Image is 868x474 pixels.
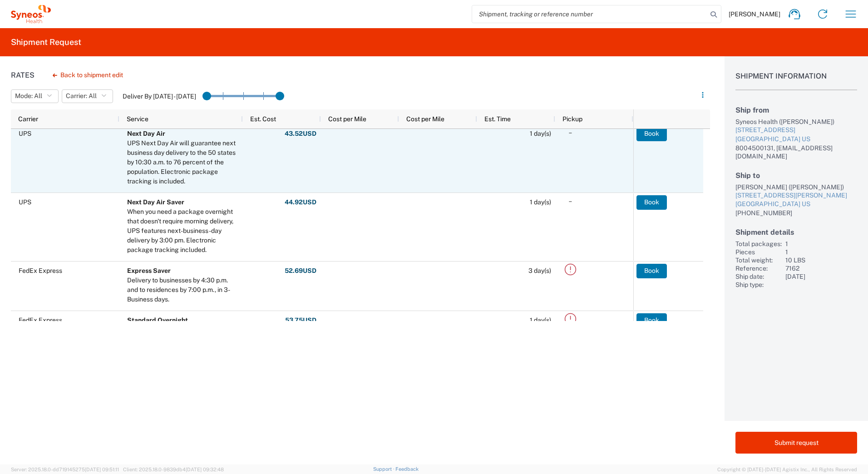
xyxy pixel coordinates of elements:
[11,467,119,472] span: Server: 2025.18.0-dd719145275
[66,92,97,100] span: Carrier: All
[528,267,551,274] span: 3 day(s)
[729,10,780,18] span: [PERSON_NAME]
[62,89,113,103] button: Carrier: All
[85,467,119,472] span: [DATE] 09:51:11
[127,130,165,137] b: Next Day Air
[735,183,857,191] div: [PERSON_NAME] ([PERSON_NAME])
[530,316,551,324] span: 1 day(s)
[735,126,857,135] div: [STREET_ADDRESS]
[11,37,81,48] h2: Shipment Request
[186,467,224,472] span: [DATE] 09:32:48
[735,144,857,160] div: 8004500131, [EMAIL_ADDRESS][DOMAIN_NAME]
[735,281,782,289] div: Ship type:
[250,115,276,123] span: Est. Cost
[717,465,857,474] span: Copyright © [DATE]-[DATE] Agistix Inc., All Rights Reserved
[284,127,317,141] button: 43.52USD
[735,191,857,209] a: [STREET_ADDRESS][PERSON_NAME][GEOGRAPHIC_DATA] US
[19,198,31,206] span: UPS
[285,267,316,275] strong: 52.69 USD
[785,248,857,256] div: 1
[284,264,317,278] button: 52.69USD
[11,71,35,79] h1: Rates
[735,264,782,272] div: Reference:
[735,256,782,264] div: Total weight:
[127,276,239,304] div: Delivery to businesses by 4:30 p.m. and to residences by 7:00 p.m., in 3-Business days.
[395,466,419,472] a: Feedback
[285,129,316,138] strong: 43.52 USD
[735,126,857,143] a: [STREET_ADDRESS][GEOGRAPHIC_DATA] US
[735,248,782,256] div: Pieces
[328,115,366,123] span: Cost per Mile
[284,195,317,210] button: 44.92USD
[785,240,857,248] div: 1
[636,195,667,210] button: Book
[636,127,667,141] button: Book
[127,138,239,186] div: UPS Next Day Air will guarantee next business day delivery to the 50 states by 10:30 a.m. to 76 p...
[127,316,188,324] b: Standard Overnight
[373,466,396,472] a: Support
[735,228,857,237] h2: Shipment details
[735,432,857,454] button: Submit request
[530,130,551,137] span: 1 day(s)
[735,209,857,217] div: [PHONE_NUMBER]
[735,118,857,126] div: Syneos Health ([PERSON_NAME])
[127,207,239,255] div: When you need a package overnight that doesn't require morning delivery, UPS features next-busine...
[285,313,317,328] button: 53.75USD
[735,272,782,281] div: Ship date:
[735,72,857,90] h1: Shipment Information
[406,115,444,123] span: Cost per Mile
[45,67,130,83] button: Back to shipment edit
[636,264,667,278] button: Book
[636,313,667,328] button: Book
[19,130,31,137] span: UPS
[562,115,582,123] span: Pickup
[19,316,62,324] span: FedEx Express
[735,191,857,200] div: [STREET_ADDRESS][PERSON_NAME]
[127,267,171,274] b: Express Saver
[735,200,857,209] div: [GEOGRAPHIC_DATA] US
[484,115,511,123] span: Est. Time
[123,92,196,100] label: Deliver By [DATE] - [DATE]
[285,316,316,325] strong: 53.75 USD
[127,115,148,123] span: Service
[785,256,857,264] div: 10 LBS
[123,467,224,472] span: Client: 2025.18.0-9839db4
[18,115,38,123] span: Carrier
[785,264,857,272] div: 7162
[530,198,551,206] span: 1 day(s)
[15,92,42,100] span: Mode: All
[127,198,184,206] b: Next Day Air Saver
[285,198,316,207] strong: 44.92 USD
[735,240,782,248] div: Total packages:
[472,5,707,23] input: Shipment, tracking or reference number
[735,171,857,180] h2: Ship to
[785,272,857,281] div: [DATE]
[19,267,62,274] span: FedEx Express
[735,135,857,144] div: [GEOGRAPHIC_DATA] US
[11,89,59,103] button: Mode: All
[735,106,857,114] h2: Ship from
